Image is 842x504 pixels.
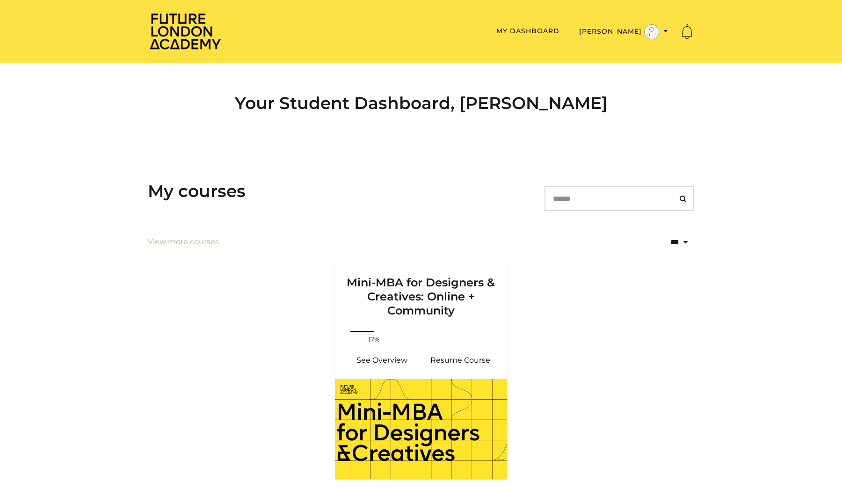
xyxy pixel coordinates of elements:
select: status [640,231,694,253]
a: Mini-MBA for Designers & Creatives: Online + Community: Resume Course [421,349,500,372]
a: Mini-MBA for Designers & Creatives: Online + Community [335,261,507,329]
a: Mini-MBA for Designers & Creatives: Online + Community: See Overview [342,349,421,372]
h3: Mini-MBA for Designers & Creatives: Online + Community [346,261,496,318]
span: 17% [363,335,385,344]
a: My Dashboard [496,27,559,35]
h3: My courses [148,181,246,201]
h2: Your Student Dashboard, [PERSON_NAME] [148,93,694,113]
button: Toggle menu [576,24,671,40]
a: View more courses [148,236,219,248]
img: Home Page [148,12,223,50]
